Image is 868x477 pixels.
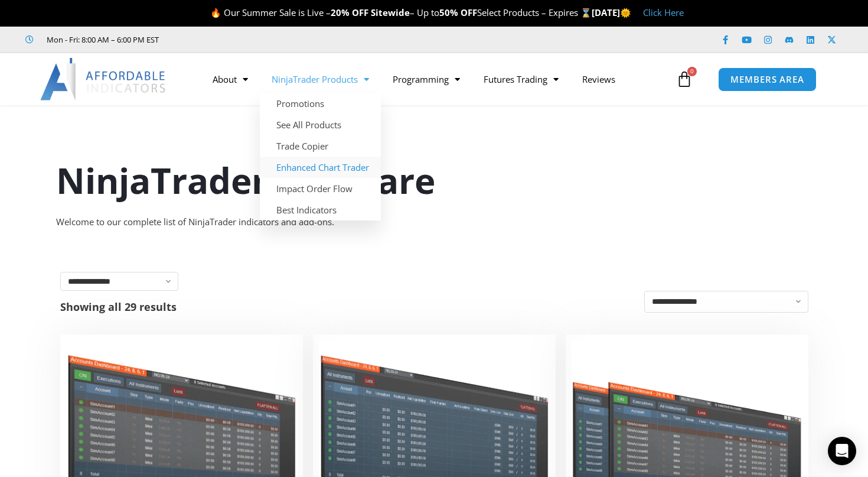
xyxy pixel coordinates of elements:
a: Programming [381,66,472,93]
h1: NinjaTrader Software [56,155,812,205]
a: Futures Trading [472,66,570,93]
a: NinjaTrader Products [260,66,381,93]
span: 🔥 Our Summer Sale is Live – – Up to Select Products – Expires ⌛ [210,7,592,18]
a: Enhanced Chart Trader [260,157,381,178]
div: Open Intercom Messenger [828,437,856,465]
a: MEMBERS AREA [718,67,817,92]
a: See All Products [260,114,381,135]
select: Shop order [644,291,808,313]
ul: NinjaTrader Products [260,93,381,220]
a: Impact Order Flow [260,178,381,199]
span: 0 [687,67,697,76]
strong: 50% OFF [439,7,477,18]
span: 🌞 [620,7,631,18]
a: Click Here [643,7,684,18]
span: Mon - Fri: 8:00 AM – 6:00 PM EST [44,33,159,47]
a: Promotions [260,93,381,114]
div: Welcome to our complete list of NinjaTrader indicators and add-ons. [56,214,812,231]
a: About [201,66,260,93]
nav: Menu [201,66,673,93]
a: 0 [658,62,710,96]
a: Trade Copier [260,135,381,157]
strong: Sitewide [371,7,410,18]
a: Reviews [570,66,627,93]
span: MEMBERS AREA [730,75,804,84]
strong: [DATE] [592,7,631,18]
img: LogoAI | Affordable Indicators – NinjaTrader [40,58,167,100]
p: Showing all 29 results [60,301,177,312]
strong: 20% OFF [331,7,368,18]
a: Best Indicators [260,199,381,220]
iframe: Customer reviews powered by Trustpilot [175,34,353,46]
